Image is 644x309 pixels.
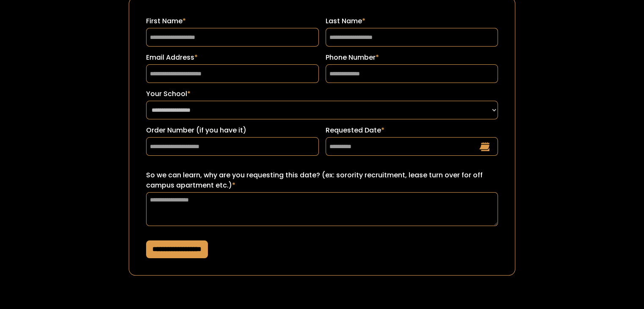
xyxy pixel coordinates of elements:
[146,89,498,99] label: Your School
[146,125,318,135] label: Order Number (if you have it)
[146,52,318,63] label: Email Address
[146,16,318,26] label: First Name
[326,52,498,63] label: Phone Number
[146,170,498,190] label: So we can learn, why are you requesting this date? (ex: sorority recruitment, lease turn over for...
[326,125,498,135] label: Requested Date
[326,16,498,26] label: Last Name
